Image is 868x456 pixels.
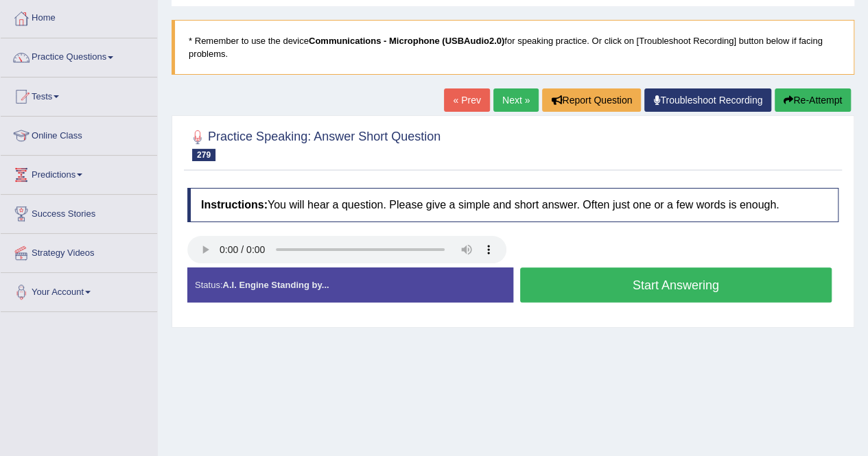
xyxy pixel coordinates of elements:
a: Practice Questions [1,38,157,73]
div: Status: [187,267,513,302]
b: Instructions: [201,199,268,211]
a: Strategy Videos [1,234,157,268]
a: Tests [1,77,157,112]
button: Report Question [542,88,641,112]
blockquote: * Remember to use the device for speaking practice. Or click on [Troubleshoot Recording] button b... [172,20,854,75]
span: 279 [192,149,215,161]
a: Your Account [1,273,157,307]
button: Start Answering [520,267,832,302]
h2: Practice Speaking: Answer Short Question [187,127,441,161]
a: Next » [493,88,539,112]
h4: You will hear a question. Please give a simple and short answer. Often just one or a few words is... [187,188,838,222]
a: Predictions [1,156,157,190]
a: Troubleshoot Recording [644,88,771,112]
b: Communications - Microphone (USBAudio2.0) [309,36,504,46]
a: Online Class [1,117,157,151]
a: « Prev [444,88,489,112]
strong: A.I. Engine Standing by... [222,280,329,290]
button: Re-Attempt [775,88,851,112]
a: Success Stories [1,195,157,229]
